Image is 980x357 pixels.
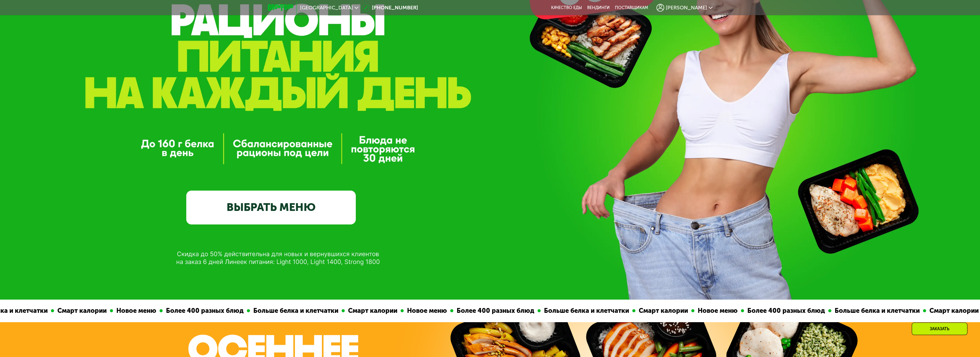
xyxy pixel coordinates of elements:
div: Новое меню [110,306,157,316]
div: Больше белка и клетчатки [829,306,920,316]
div: Смарт калории [633,306,688,316]
div: Больше белка и клетчатки [247,306,339,316]
div: Более 400 разных блюд [160,306,244,316]
div: Более 400 разных блюд [451,306,535,316]
a: ВЫБРАТЬ МЕНЮ [186,191,356,225]
div: Новое меню [692,306,738,316]
div: Больше белка и клетчатки [538,306,629,316]
div: Заказать [912,322,967,335]
a: Качество еды [551,5,582,10]
a: Вендинги [587,5,610,10]
div: Смарт калории [342,306,398,316]
div: поставщикам [615,5,648,10]
span: [PERSON_NAME] [666,5,707,10]
div: Более 400 разных блюд [741,306,825,316]
span: [GEOGRAPHIC_DATA] [300,5,353,10]
div: Новое меню [401,306,447,316]
div: Смарт калории [923,306,979,316]
a: [PHONE_NUMBER] [362,4,418,12]
div: Смарт калории [51,306,107,316]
